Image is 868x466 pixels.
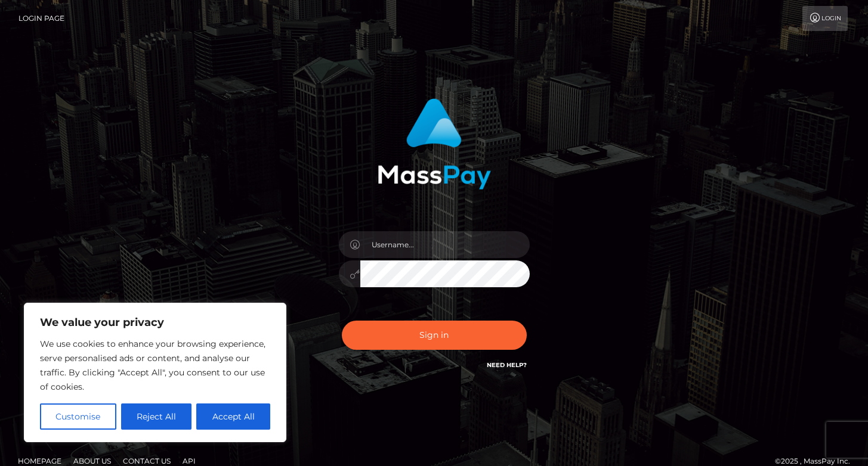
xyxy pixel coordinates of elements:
[342,321,527,350] button: Sign in
[121,403,192,430] button: Reject All
[18,6,64,31] a: Login Page
[40,315,270,330] p: We value your privacy
[802,6,848,31] a: Login
[24,303,286,442] div: We value your privacy
[378,98,491,189] img: MassPay Login
[487,361,527,369] a: Need Help?
[360,231,530,258] input: Username...
[196,403,270,430] button: Accept All
[40,337,270,394] p: We use cookies to enhance your browsing experience, serve personalised ads or content, and analys...
[40,403,116,430] button: Customise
